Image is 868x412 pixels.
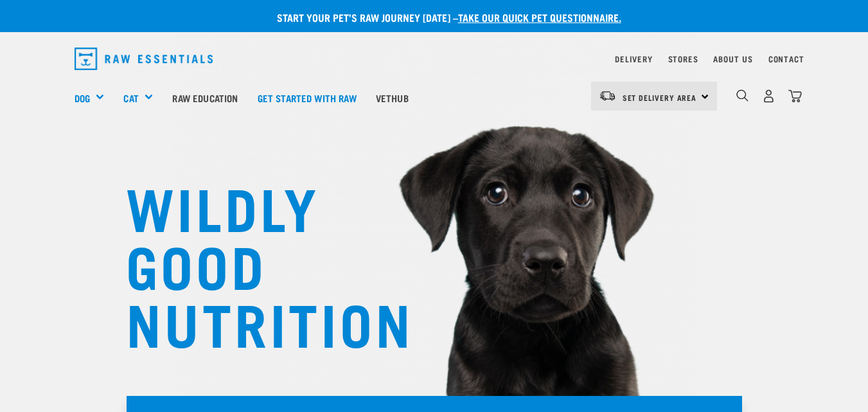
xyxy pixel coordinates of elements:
[788,89,802,103] img: home-icon@2x.png
[713,57,752,61] a: About Us
[64,42,804,75] nav: dropdown navigation
[248,72,366,123] a: Get started with Raw
[366,72,418,123] a: Vethub
[768,57,804,61] a: Contact
[736,89,748,102] img: home-icon-1@2x.png
[623,95,697,100] span: Set Delivery Area
[599,90,616,102] img: van-moving.png
[75,91,90,105] a: Dog
[762,89,775,103] img: user.png
[458,14,621,20] a: take our quick pet questionnaire.
[668,57,698,61] a: Stores
[75,48,213,70] img: Raw Essentials Logo
[126,177,383,350] h1: WILDLY GOOD NUTRITION
[615,57,652,61] a: Delivery
[123,91,138,105] a: Cat
[163,72,247,123] a: Raw Education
